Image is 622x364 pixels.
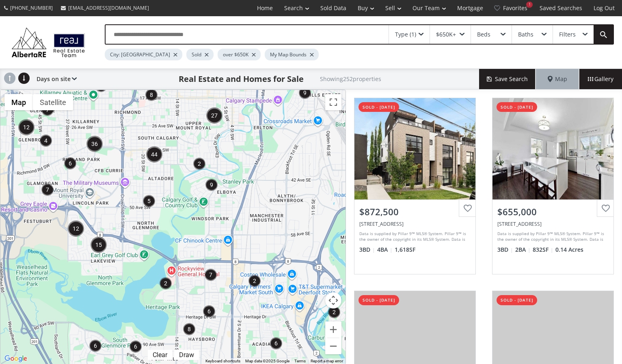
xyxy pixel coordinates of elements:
[325,321,341,338] button: Zoom in
[325,292,341,308] button: Map camera controls
[2,353,29,364] a: Open this area in Google Maps (opens a new window)
[270,337,282,349] div: 6
[86,136,103,152] div: 36
[325,338,341,354] button: Zoom out
[148,351,172,359] div: Click to clear.
[497,221,609,227] div: 805 67 Avenue SW, Calgary, AB T2V 0M6
[4,94,33,110] button: Show street map
[41,104,54,116] div: 7
[377,246,393,254] span: 4 BA
[346,90,484,283] a: sold - [DATE]$872,500[STREET_ADDRESS]Data is supplied by Pillar 9™ MLS® System. Pillar 9™ is the ...
[395,32,416,37] div: Type (1)
[320,76,381,82] h2: Showing 252 properties
[205,179,218,191] div: 9
[559,32,576,37] div: Filters
[193,158,205,170] div: 2
[497,231,607,243] div: Data is supplied by Pillar 9™ MLS® System. Pillar 9™ is the owner of the copyright in its MLS® Sy...
[32,69,77,89] div: Days on site
[533,246,553,254] span: 832 SF
[328,306,340,318] div: 2
[8,26,89,59] img: Logo
[68,4,149,11] span: [EMAIL_ADDRESS][DOMAIN_NAME]
[497,246,513,254] span: 3 BD
[359,246,375,254] span: 3 BD
[311,359,343,363] a: Report a map error
[64,157,76,169] div: 6
[359,206,471,218] div: $872,500
[18,119,35,135] div: 12
[555,246,583,254] span: 0.14 Acres
[477,32,490,37] div: Beds
[174,351,199,359] div: Click to draw.
[218,49,261,60] div: over $650K
[89,340,102,352] div: 6
[248,275,261,287] div: 2
[145,89,158,101] div: 8
[57,0,153,15] a: [EMAIL_ADDRESS][DOMAIN_NAME]
[203,305,215,317] div: 6
[179,73,304,85] h1: Real Estate and Homes for Sale
[579,69,622,89] div: Gallery
[526,2,533,8] div: 1
[359,231,469,243] div: Data is supplied by Pillar 9™ MLS® System. Pillar 9™ is the owner of the copyright in its MLS® Sy...
[130,340,142,353] div: 6
[588,75,613,83] span: Gallery
[265,49,319,60] div: My Map Bounds
[105,49,182,60] div: City: [GEOGRAPHIC_DATA]
[146,146,162,163] div: 44
[205,269,217,281] div: 7
[205,358,240,364] button: Keyboard shortcuts
[395,246,415,254] span: 1,618 SF
[91,237,107,253] div: 15
[484,90,622,283] a: sold - [DATE]$655,000[STREET_ADDRESS]Data is supplied by Pillar 9™ MLS® System. Pillar 9™ is the ...
[40,135,52,147] div: 4
[160,277,172,289] div: 2
[95,80,107,92] div: 4
[151,351,169,359] div: Clear
[183,323,195,335] div: 8
[186,49,214,60] div: Sold
[68,221,84,237] div: 12
[33,94,73,110] button: Show satellite imagery
[294,359,306,363] a: Terms
[177,351,196,359] div: Draw
[515,246,531,254] span: 2 BA
[479,69,536,89] button: Save Search
[2,353,29,364] img: Google
[436,32,456,37] div: $650K+
[548,75,567,83] span: Map
[325,94,341,110] button: Toggle fullscreen view
[518,32,533,37] div: Baths
[359,221,471,227] div: 1826 38 Avenue SW, Calgary, AB T2T 6X8
[245,359,289,363] span: Map data ©2025 Google
[299,87,311,99] div: 9
[497,206,609,218] div: $655,000
[41,184,54,196] div: 7
[536,69,579,89] div: Map
[206,107,222,124] div: 27
[10,4,53,11] span: [PHONE_NUMBER]
[143,195,155,207] div: 5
